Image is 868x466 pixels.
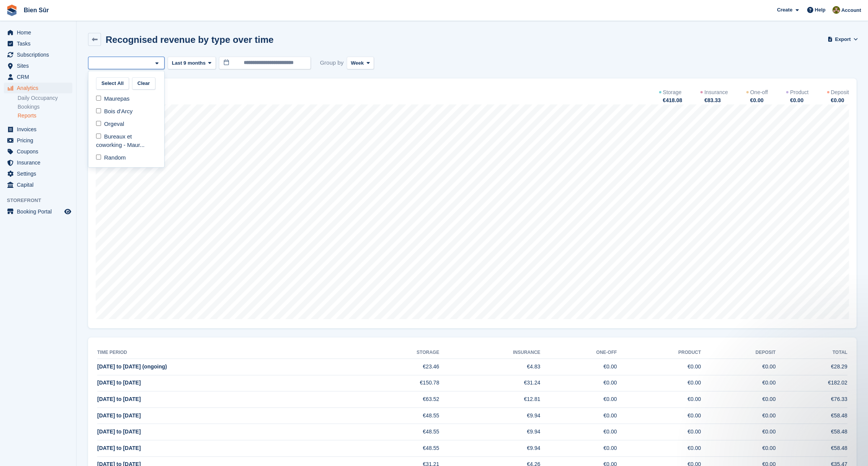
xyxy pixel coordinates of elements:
a: menu [4,179,72,190]
span: Coupons [17,146,63,157]
td: €58.48 [776,424,847,440]
a: menu [4,146,72,157]
td: €4.83 [439,359,540,375]
td: €0.00 [617,391,701,408]
a: menu [4,83,72,93]
div: €0.00 [749,96,768,104]
a: menu [4,157,72,168]
th: One-off [540,347,617,359]
a: menu [4,49,72,60]
td: €9.94 [439,424,540,440]
span: Sites [17,60,63,71]
td: €58.48 [776,407,847,424]
a: menu [4,60,72,71]
span: Invoices [17,124,63,135]
span: Create [777,6,792,14]
div: Storage [663,88,682,96]
div: Bois d'Arcy [91,105,161,118]
a: menu [4,206,72,217]
div: €83.33 [703,96,728,104]
th: Storage [356,347,439,359]
span: Last 9 months [172,59,206,67]
td: €0.00 [540,359,617,375]
a: Bookings [18,103,72,111]
div: Bureaux et coworking - Maur... [91,130,161,152]
span: Tasks [17,38,63,49]
span: Subscriptions [17,49,63,60]
a: menu [4,27,72,38]
span: Pricing [17,135,63,146]
td: €0.00 [540,440,617,457]
td: €0.00 [617,407,701,424]
td: €0.00 [617,375,701,391]
span: [DATE] to [DATE] [97,429,141,435]
button: Export [829,33,857,46]
td: €9.94 [439,440,540,457]
td: €23.46 [356,359,439,375]
a: menu [4,168,72,179]
a: Reports [18,112,72,119]
div: €0.00 [830,96,849,104]
button: Last 9 months [168,57,216,69]
a: Daily Occupancy [18,95,72,102]
td: €63.52 [356,391,439,408]
td: €0.00 [701,424,775,440]
th: Product [617,347,701,359]
th: Deposit [701,347,775,359]
div: Orgeval [91,118,161,130]
img: Matthieu Burnand [832,6,840,14]
td: €48.55 [356,424,439,440]
td: €9.94 [439,407,540,424]
div: Deposit [831,88,849,96]
td: €0.00 [540,391,617,408]
td: €48.55 [356,407,439,424]
a: menu [4,135,72,146]
h2: Recognised revenue by type over time [106,34,274,45]
td: €0.00 [701,359,775,375]
span: Export [835,36,851,43]
span: [DATE] to [DATE] (ongoing) [97,363,167,370]
button: Select All [96,77,129,90]
span: Capital [17,179,63,190]
th: insurance [439,347,540,359]
td: €0.00 [540,407,617,424]
span: [DATE] to [DATE] [97,445,141,451]
span: CRM [17,72,63,82]
th: Time period [97,347,356,359]
div: €0.00 [789,96,808,104]
td: €0.00 [701,375,775,391]
td: €182.02 [776,375,847,391]
span: Help [815,6,826,14]
td: €58.48 [776,440,847,457]
div: €418.08 [662,96,682,104]
button: Week [347,57,374,69]
div: Random [91,152,161,164]
span: Insurance [17,157,63,168]
img: stora-icon-8386f47178a22dfd0bd8f6a31ec36ba5ce8667c1dd55bd0f319d3a0aa187defe.svg [6,5,18,16]
span: Group by [320,57,344,69]
span: Storefront [7,197,76,204]
a: Bien Sûr [21,4,52,16]
div: Product [790,88,808,96]
td: €48.55 [356,440,439,457]
div: Maurepas [91,93,161,105]
td: €31.24 [439,375,540,391]
a: Preview store [63,207,72,216]
td: €28.29 [776,359,847,375]
th: Total [776,347,847,359]
td: €0.00 [701,407,775,424]
td: €0.00 [540,375,617,391]
span: [DATE] to [DATE] [97,396,141,402]
td: €150.78 [356,375,439,391]
a: menu [4,124,72,135]
span: [DATE] to [DATE] [97,380,141,386]
td: €0.00 [617,359,701,375]
button: Clear [132,77,155,90]
span: Account [841,7,861,14]
span: Settings [17,168,63,179]
td: €76.33 [776,391,847,408]
td: €0.00 [617,424,701,440]
span: Booking Portal [17,206,63,217]
td: €0.00 [617,440,701,457]
div: One-off [750,88,768,96]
